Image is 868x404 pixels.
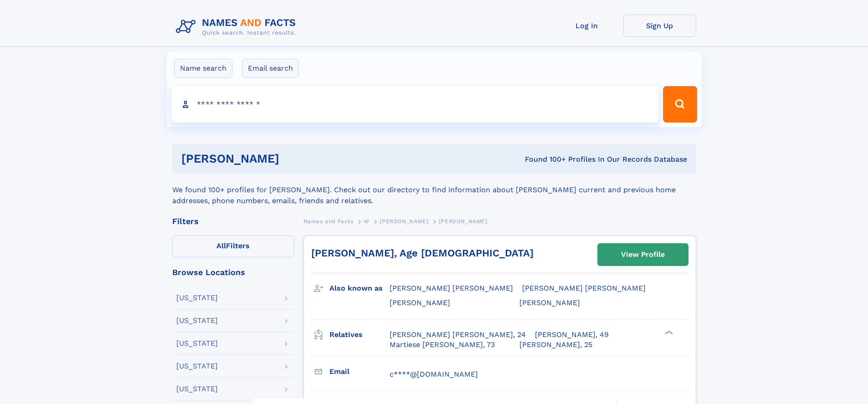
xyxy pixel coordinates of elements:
[176,294,218,302] div: [US_STATE]
[329,281,390,296] h3: Also known as
[176,363,218,370] div: [US_STATE]
[380,215,428,227] a: [PERSON_NAME]
[390,284,513,292] span: [PERSON_NAME] [PERSON_NAME]
[390,298,450,307] span: [PERSON_NAME]
[174,59,232,78] label: Name search
[439,218,488,225] span: [PERSON_NAME]
[172,15,303,39] img: Logo Names and Facts
[172,174,696,206] div: We found 100+ profiles for [PERSON_NAME]. Check out our directory to find information about [PERS...
[176,317,218,324] div: [US_STATE]
[216,241,226,250] span: All
[402,154,687,164] div: Found 100+ Profiles In Our Records Database
[522,284,646,292] span: [PERSON_NAME] [PERSON_NAME]
[181,153,402,164] h1: [PERSON_NAME]
[172,268,294,276] div: Browse Locations
[621,244,665,265] div: View Profile
[311,247,534,259] a: [PERSON_NAME], Age [DEMOGRAPHIC_DATA]
[329,364,390,379] h3: Email
[172,217,294,225] div: Filters
[303,215,354,227] a: Names and Facts
[364,215,370,227] a: W
[623,15,696,37] a: Sign Up
[380,218,428,225] span: [PERSON_NAME]
[519,298,580,307] span: [PERSON_NAME]
[598,244,688,266] a: View Profile
[242,59,299,78] label: Email search
[364,218,370,225] span: W
[535,330,609,340] a: [PERSON_NAME], 49
[390,340,495,350] a: Martiese [PERSON_NAME], 73
[550,15,623,37] a: Log In
[176,385,218,393] div: [US_STATE]
[390,330,526,340] a: [PERSON_NAME] [PERSON_NAME], 24
[663,86,697,123] button: Search Button
[172,235,294,257] label: Filters
[329,327,390,343] h3: Relatives
[663,329,673,335] div: ❯
[176,340,218,347] div: [US_STATE]
[171,86,659,123] input: search input
[519,340,592,350] a: [PERSON_NAME], 25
